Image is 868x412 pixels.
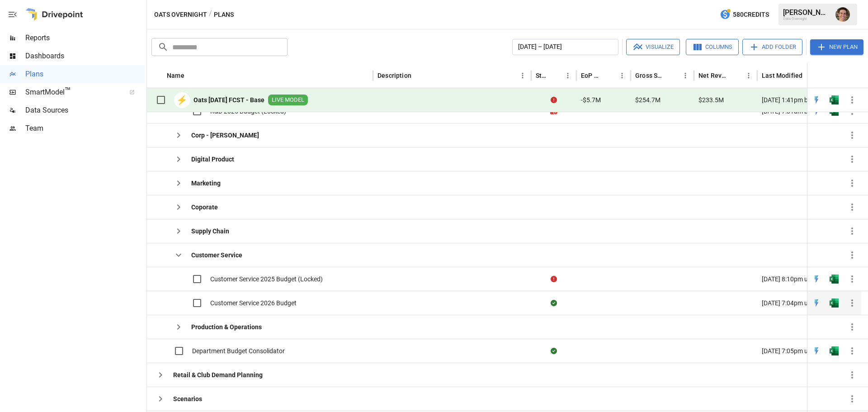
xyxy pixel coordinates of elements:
button: [DATE] – [DATE] [512,39,618,55]
div: Sync complete [551,346,557,355]
img: Ryan Zayas [835,7,850,22]
span: Plans [25,69,145,80]
div: ⚡ [174,92,190,108]
div: Description [377,72,411,79]
img: excel-icon.76473adf.svg [830,346,839,355]
img: excel-icon.76473adf.svg [830,95,839,104]
div: Error during sync. [551,275,557,284]
span: -$5.7M [581,95,601,104]
span: $254.7M [635,95,660,104]
div: Last Modified [762,72,802,79]
b: Marketing [191,179,221,188]
div: Net Revenue [698,72,729,79]
span: SmartModel [25,87,119,98]
b: Digital Product [191,155,234,164]
div: Error during sync. [551,95,557,104]
b: Corp - [PERSON_NAME] [191,131,259,140]
button: Ryan Zayas [830,2,855,27]
img: quick-edit-flash.b8aec18c.svg [812,95,821,104]
button: Sort [730,69,742,82]
button: Status column menu [561,69,574,82]
button: Gross Sales column menu [679,69,692,82]
div: Name [167,72,184,79]
span: $233.5M [698,95,724,104]
b: Customer Service [191,251,242,260]
span: LIVE MODEL [268,96,308,104]
div: Open in Quick Edit [812,275,821,284]
b: Retail & Club Demand Planning [173,370,263,379]
div: Oats Overnight [783,17,830,21]
button: Oats Overnight [154,9,207,20]
div: Open in Quick Edit [812,95,821,104]
div: Open in Excel [830,95,839,104]
img: quick-edit-flash.b8aec18c.svg [812,298,821,308]
button: Net Revenue column menu [742,69,755,82]
button: Sort [185,69,198,82]
span: Team [25,123,145,134]
div: Open in Quick Edit [812,346,821,355]
span: Department Budget Consolidator [192,346,285,355]
img: quick-edit-flash.b8aec18c.svg [812,346,821,355]
div: Open in Excel [830,298,839,308]
button: EoP Cash column menu [616,69,628,82]
button: Columns [686,39,739,55]
b: Oats [DATE] FCST - Base [193,95,264,104]
button: Sort [549,69,561,82]
button: Sort [412,69,425,82]
div: Open in Excel [830,275,839,284]
button: Sort [849,69,861,82]
span: ™ [65,85,71,97]
button: Description column menu [516,69,529,82]
span: Customer Service 2026 Budget [210,298,297,308]
b: Scenarios [173,394,202,403]
div: Status [536,72,548,79]
button: Sort [603,69,616,82]
b: Production & Operations [191,322,262,331]
button: Add Folder [742,39,802,55]
div: EoP Cash [581,72,602,79]
div: Open in Quick Edit [812,298,821,308]
button: 580Credits [716,6,773,23]
div: Gross Sales [635,72,665,79]
span: Data Sources [25,105,145,116]
img: quick-edit-flash.b8aec18c.svg [812,275,821,284]
span: Dashboards [25,51,145,62]
b: Supply Chain [191,227,229,236]
b: Coporate [191,203,218,212]
button: Sort [803,69,816,82]
button: Sort [666,69,679,82]
button: New Plan [810,39,863,55]
button: Visualize [626,39,680,55]
div: [PERSON_NAME] [783,8,830,17]
span: Customer Service 2025 Budget (Locked) [210,275,323,284]
img: excel-icon.76473adf.svg [830,298,839,308]
span: Reports [25,33,145,43]
div: Sync complete [551,298,557,308]
div: Open in Excel [830,346,839,355]
img: excel-icon.76473adf.svg [830,275,839,284]
div: / [209,9,212,20]
span: 580 Credits [733,9,769,20]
